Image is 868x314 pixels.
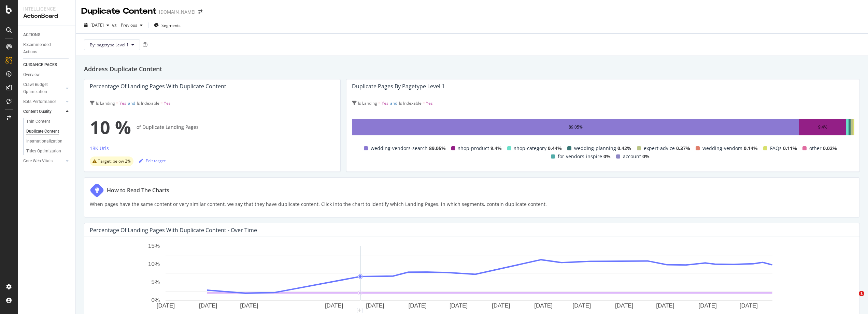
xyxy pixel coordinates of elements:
[615,302,634,309] text: [DATE]
[818,123,827,131] div: 9.4%
[98,159,131,163] span: Target: below 2%
[23,98,56,105] div: Bots Performance
[569,123,583,131] div: 89.05%
[390,100,397,106] span: and
[23,31,40,39] div: ACTIONS
[199,302,217,309] text: [DATE]
[23,71,40,78] div: Overview
[23,158,53,165] div: Core Web Vitals
[116,100,118,106] span: =
[151,297,160,304] text: 0%
[90,242,848,311] svg: A chart.
[642,152,650,161] span: 0%
[90,227,257,234] div: Percentage of Landing Pages with Duplicate Content - Over Time
[426,100,433,106] span: Yes
[603,152,611,161] span: 0%
[118,22,137,28] span: Previous
[137,100,159,106] span: Is Indexable
[644,144,675,152] span: expert-advice
[90,145,109,152] div: 18K Urls
[574,144,616,152] span: wedding-planning
[23,108,64,115] a: Content Quality
[378,100,381,106] span: =
[90,114,131,141] span: 10 %
[408,302,427,309] text: [DATE]
[26,138,71,145] a: Internationalization
[23,41,71,56] a: Recommended Actions
[492,302,510,309] text: [DATE]
[357,308,362,313] div: plus
[809,144,822,152] span: other
[119,100,126,106] span: Yes
[534,302,553,309] text: [DATE]
[164,100,171,106] span: Yes
[490,144,502,152] span: 9.4%
[26,148,71,155] a: Titles Optimization
[23,31,71,39] a: ACTIONS
[90,22,104,28] span: 2025 Jul. 25th
[358,100,377,106] span: Is Landing
[23,12,70,20] div: ActionBoard
[107,186,169,194] div: How to Read The Charts
[823,144,837,152] span: 0.02%
[90,156,133,166] div: warning label
[23,61,71,69] a: GUIDANCE PAGES
[366,302,384,309] text: [DATE]
[382,100,388,106] span: Yes
[159,9,196,15] div: [DOMAIN_NAME]
[139,155,166,166] button: Edit target
[352,83,445,90] div: Duplicate Pages by pagetype Level 1
[548,144,562,152] span: 0.44%
[128,100,135,106] span: and
[90,200,547,208] p: When pages have the same content or very similar content, we say that they have duplicate content...
[26,118,71,125] a: Thin Content
[623,152,641,161] span: account
[23,158,64,165] a: Core Web Vitals
[676,144,690,152] span: 0.37%
[770,144,782,152] span: FAQs
[26,128,71,135] a: Duplicate Content
[23,81,59,95] div: Crawl Budget Optimization
[698,302,717,309] text: [DATE]
[160,100,163,106] span: =
[450,302,468,309] text: [DATE]
[90,114,335,141] div: of Duplicate Landing Pages
[23,108,52,115] div: Content Quality
[84,64,860,74] h2: Address Duplicate Content
[118,20,145,31] button: Previous
[90,83,226,90] div: Percentage of Landing Pages with Duplicate Content
[26,118,50,125] div: Thin Content
[429,144,446,152] span: 89.05%
[112,22,118,29] span: vs
[845,291,861,307] iframe: Intercom live chat
[558,152,602,161] span: for-vendors-inspire
[26,138,62,145] div: Internationalization
[423,100,425,106] span: =
[744,144,758,152] span: 0.14%
[23,98,64,105] a: Bots Performance
[84,39,140,50] button: By: pagetype Level 1
[81,5,156,17] div: Duplicate Content
[139,158,166,164] div: Edit target
[23,71,71,78] a: Overview
[81,20,112,31] button: [DATE]
[198,10,202,14] div: arrow-right-arrow-left
[702,144,742,152] span: wedding-vendors
[90,42,129,48] span: By: pagetype Level 1
[90,144,109,155] button: 18K Urls
[23,41,64,56] div: Recommended Actions
[151,279,160,286] text: 5%
[161,23,181,28] span: Segments
[26,128,59,135] div: Duplicate Content
[573,302,591,309] text: [DATE]
[23,61,57,69] div: GUIDANCE PAGES
[23,5,70,12] div: Intelligence
[148,243,160,250] text: 15%
[26,148,61,155] div: Titles Optimization
[157,302,175,309] text: [DATE]
[148,261,160,268] text: 10%
[458,144,489,152] span: shop-product
[740,302,758,309] text: [DATE]
[656,302,674,309] text: [DATE]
